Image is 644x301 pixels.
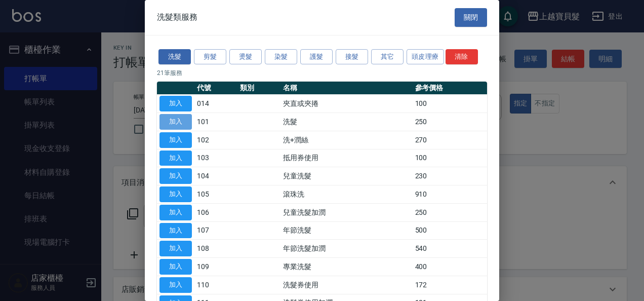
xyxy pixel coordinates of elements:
[300,49,333,65] button: 護髮
[455,8,487,27] button: 關閉
[413,167,487,185] td: 230
[407,49,444,65] button: 頭皮理療
[159,186,192,202] button: 加入
[413,113,487,131] td: 250
[194,203,237,221] td: 106
[159,150,192,166] button: 加入
[159,241,192,256] button: 加入
[159,132,192,148] button: 加入
[280,221,413,240] td: 年節洗髮
[159,277,192,293] button: 加入
[194,221,237,240] td: 107
[413,240,487,258] td: 540
[159,223,192,239] button: 加入
[280,113,413,131] td: 洗髮
[194,149,237,167] td: 103
[194,113,237,131] td: 101
[280,82,413,95] th: 名稱
[194,131,237,149] td: 102
[280,240,413,258] td: 年節洗髮加潤
[159,96,192,111] button: 加入
[336,49,368,65] button: 接髮
[413,203,487,221] td: 250
[159,168,192,184] button: 加入
[194,49,226,65] button: 剪髮
[158,49,191,65] button: 洗髮
[413,221,487,240] td: 500
[371,49,404,65] button: 其它
[237,82,280,95] th: 類別
[413,185,487,204] td: 910
[157,68,487,78] p: 21 筆服務
[194,240,237,258] td: 108
[159,205,192,220] button: 加入
[280,185,413,204] td: 滾珠洗
[280,276,413,294] td: 洗髮券使用
[159,259,192,275] button: 加入
[280,131,413,149] td: 洗+潤絲
[194,95,237,113] td: 014
[280,167,413,185] td: 兒童洗髮
[280,149,413,167] td: 抵用券使用
[413,82,487,95] th: 參考價格
[413,149,487,167] td: 100
[413,95,487,113] td: 100
[446,49,478,65] button: 清除
[413,276,487,294] td: 172
[280,203,413,221] td: 兒童洗髮加潤
[280,95,413,113] td: 夾直或夾捲
[413,258,487,276] td: 400
[194,276,237,294] td: 110
[194,82,237,95] th: 代號
[194,167,237,185] td: 104
[194,258,237,276] td: 109
[229,49,262,65] button: 燙髮
[194,185,237,204] td: 105
[265,49,297,65] button: 染髮
[413,131,487,149] td: 270
[280,258,413,276] td: 專業洗髮
[159,114,192,130] button: 加入
[157,12,197,22] span: 洗髮類服務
